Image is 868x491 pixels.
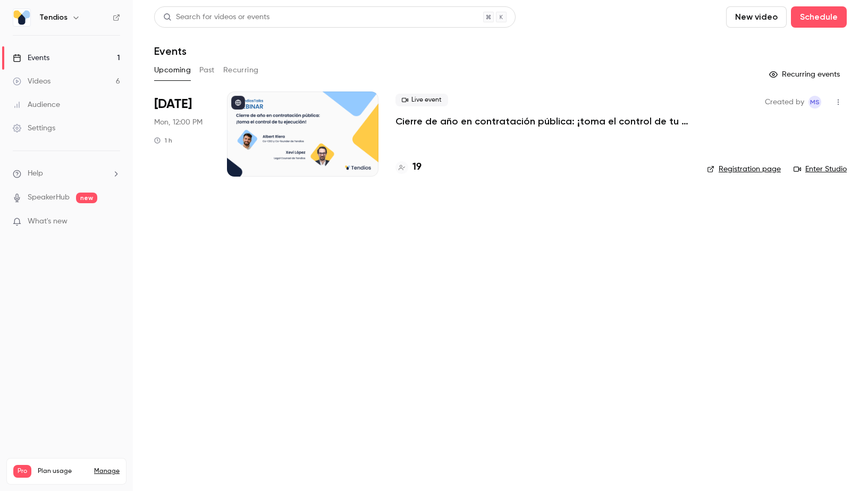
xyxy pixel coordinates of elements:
button: Upcoming [154,62,191,79]
div: Videos [13,76,50,87]
div: Settings [13,123,55,134]
li: help-dropdown-opener [13,168,120,179]
span: Pro [13,465,31,478]
div: Search for videos or events [163,12,269,23]
button: New video [726,6,787,28]
a: Manage [94,467,120,476]
span: Live event [395,94,448,106]
img: Tendios [13,9,30,26]
div: Audience [13,99,60,110]
a: SpeakerHub [28,192,70,203]
a: Cierre de año en contratación pública: ¡toma el control de tu ejecución! [395,115,690,128]
a: Registration page [707,164,781,174]
h1: Events [154,45,187,57]
span: MS [810,96,820,109]
a: 19 [395,160,422,174]
button: Recurring events [764,66,847,83]
span: Plan usage [38,467,88,476]
div: Events [13,53,49,63]
h4: 19 [412,160,422,174]
h6: Tendios [39,12,68,23]
span: What's new [28,216,68,227]
button: Schedule [791,6,847,28]
span: Created by [765,96,804,109]
a: Enter Studio [794,164,847,174]
button: Recurring [223,62,259,79]
span: Maria Serra [808,96,821,109]
div: Oct 20 Mon, 12:00 PM (Europe/Madrid) [154,91,210,177]
div: 1 h [154,136,172,145]
button: Past [199,62,215,79]
span: Help [28,168,43,179]
span: Mon, 12:00 PM [154,117,203,128]
span: new [76,193,97,203]
span: [DATE] [154,96,192,113]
